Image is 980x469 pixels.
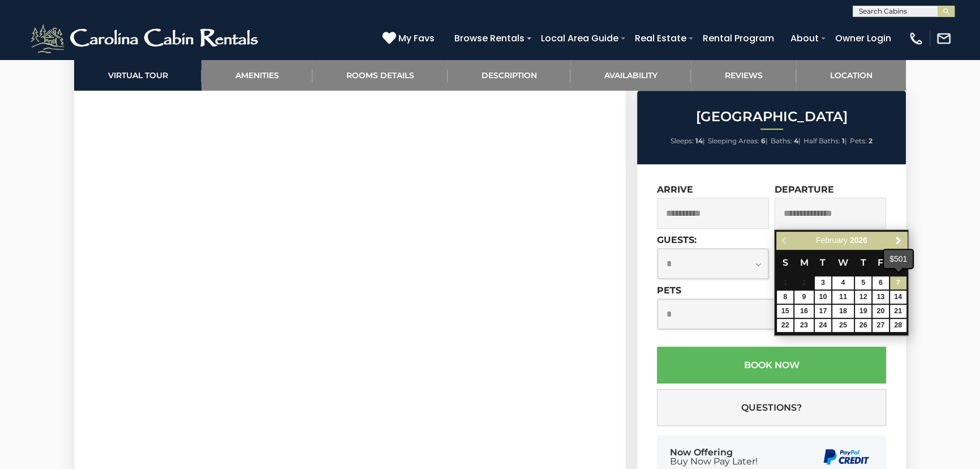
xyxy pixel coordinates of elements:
[398,31,435,45] span: My Favs
[708,137,759,145] span: Sleeping Areas:
[891,233,905,248] a: Next
[869,137,872,145] strong: 2
[691,59,796,91] a: Reviews
[872,291,889,304] a: 13
[777,276,793,289] span: 1
[785,28,824,48] a: About
[777,305,793,318] a: 15
[829,28,897,48] a: Owner Login
[855,305,871,318] a: 19
[794,291,814,304] a: 9
[890,276,906,289] a: 7
[850,137,867,145] span: Pets:
[872,305,889,318] a: 20
[850,236,867,245] span: 2026
[936,31,952,46] img: mail-regular-white.png
[657,347,886,383] button: Book Now
[570,59,691,91] a: Availability
[312,59,448,91] a: Rooms Details
[884,250,913,268] div: $501
[640,109,903,124] h2: [GEOGRAPHIC_DATA]
[842,137,845,145] strong: 1
[816,236,848,245] span: February
[771,134,801,148] li: |
[777,319,793,332] a: 22
[761,137,766,145] strong: 6
[803,134,847,148] li: |
[28,22,263,56] img: White-1-2.png
[832,276,854,289] a: 4
[657,389,886,426] button: Questions?
[670,137,694,145] span: Sleeps:
[890,305,906,318] a: 21
[794,137,798,145] strong: 4
[657,234,697,245] label: Guests:
[657,285,681,296] label: Pets
[794,319,814,332] a: 23
[794,305,814,318] a: 16
[657,184,693,195] label: Arrive
[820,257,826,268] span: Tuesday
[448,59,570,91] a: Description
[832,305,854,318] a: 18
[800,257,808,268] span: Monday
[449,28,530,48] a: Browse Rentals
[890,319,906,332] a: 28
[697,28,780,48] a: Rental Program
[855,291,871,304] a: 12
[629,28,692,48] a: Real Estate
[815,291,831,304] a: 10
[908,31,924,46] img: phone-regular-white.png
[861,257,866,268] span: Thursday
[855,276,871,289] a: 5
[803,137,840,145] span: Half Baths:
[783,257,788,268] span: Sunday
[201,59,312,91] a: Amenities
[535,28,624,48] a: Local Area Guide
[74,59,201,91] a: Virtual Tour
[708,134,768,148] li: |
[855,319,871,332] a: 26
[872,276,889,289] a: 6
[775,184,834,195] label: Departure
[838,257,848,268] span: Wednesday
[815,319,831,332] a: 24
[777,291,793,304] a: 8
[894,236,903,245] span: Next
[670,457,758,466] span: Buy Now Pay Later!
[771,137,792,145] span: Baths:
[890,291,906,304] a: 14
[815,276,831,289] a: 3
[796,59,906,91] a: Location
[695,137,703,145] strong: 14
[670,134,705,148] li: |
[832,319,854,332] a: 25
[832,291,854,304] a: 11
[872,319,889,332] a: 27
[382,31,437,46] a: My Favs
[815,305,831,318] a: 17
[670,448,758,466] div: Now Offering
